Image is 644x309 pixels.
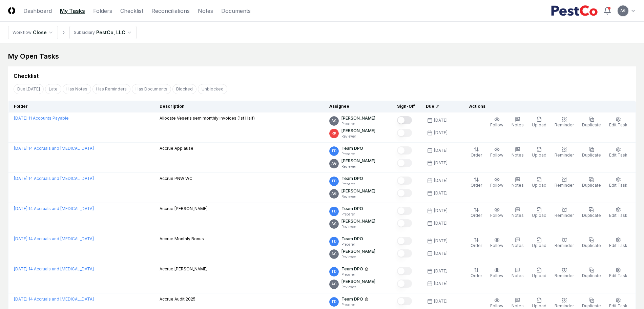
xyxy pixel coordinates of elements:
[510,115,525,129] button: Notes
[14,146,28,151] span: [DATE] :
[581,206,602,220] button: Duplicate
[608,266,629,280] button: Edit Task
[8,26,137,39] nav: breadcrumb
[92,84,130,94] button: Has Reminders
[14,176,28,181] span: [DATE] :
[331,269,337,274] span: TD
[331,191,337,196] span: AG
[8,101,154,112] th: Folder
[553,115,575,129] button: Reminder
[341,302,369,307] p: Preparer
[489,145,505,160] button: Follow
[341,206,363,212] p: Team DPO
[553,236,575,250] button: Reminder
[341,164,375,169] p: Reviewer
[553,266,575,280] button: Reminder
[434,178,448,184] div: [DATE]
[331,179,337,184] span: TD
[434,281,448,287] div: [DATE]
[154,101,324,112] th: Description
[172,84,196,94] button: Blocked
[608,176,629,190] button: Edit Task
[341,115,375,121] p: [PERSON_NAME]
[512,213,524,218] span: Notes
[553,145,575,160] button: Reminder
[531,236,548,250] button: Upload
[555,122,574,127] span: Reminder
[74,29,95,36] div: Subsidiary
[532,152,546,158] span: Upload
[490,303,503,308] span: Follow
[434,147,448,153] div: [DATE]
[490,183,503,188] span: Follow
[160,296,195,302] p: Accrue Audit 2025
[532,243,546,248] span: Upload
[469,206,483,220] button: Order
[331,239,337,244] span: TD
[8,52,636,61] div: My Open Tasks
[489,266,505,280] button: Follow
[14,206,28,211] span: [DATE] :
[14,296,28,302] span: [DATE] :
[221,7,251,15] a: Documents
[434,208,448,214] div: [DATE]
[341,121,375,126] p: Preparer
[331,221,337,226] span: AG
[553,206,575,220] button: Reminder
[531,266,548,280] button: Upload
[14,206,94,211] a: [DATE]:14 Accruals and [MEDICAL_DATA]
[489,206,505,220] button: Follow
[14,116,28,121] span: [DATE] :
[198,84,227,94] button: Unblocked
[397,189,412,197] button: Mark complete
[532,303,546,308] span: Upload
[512,303,524,308] span: Notes
[341,134,375,139] p: Reviewer
[341,176,363,182] p: Team DPO
[341,285,375,290] p: Reviewer
[531,145,548,160] button: Upload
[490,243,503,248] span: Follow
[434,190,448,196] div: [DATE]
[582,273,601,278] span: Duplicate
[551,5,598,16] img: PestCo logo
[608,145,629,160] button: Edit Task
[532,213,546,218] span: Upload
[60,7,85,15] a: My Tasks
[397,146,412,154] button: Mark complete
[532,122,546,127] span: Upload
[609,152,627,158] span: Edit Task
[341,212,363,217] p: Preparer
[341,218,375,224] p: [PERSON_NAME]
[434,298,448,304] div: [DATE]
[469,236,483,250] button: Order
[512,243,524,248] span: Notes
[434,117,448,123] div: [DATE]
[469,145,483,160] button: Order
[608,236,629,250] button: Edit Task
[510,145,525,160] button: Notes
[434,130,448,136] div: [DATE]
[581,176,602,190] button: Duplicate
[331,299,337,304] span: TD
[426,103,453,109] div: Due
[608,206,629,220] button: Edit Task
[471,273,482,278] span: Order
[8,7,15,14] img: Logo
[512,152,524,158] span: Notes
[341,236,363,242] p: Team DPO
[14,236,94,241] a: [DATE]:14 Accruals and [MEDICAL_DATA]
[434,220,448,226] div: [DATE]
[555,152,574,158] span: Reminder
[510,266,525,280] button: Notes
[489,115,505,129] button: Follow
[341,145,363,151] p: Team DPO
[581,145,602,160] button: Duplicate
[14,116,69,121] a: [DATE]:11 Accounts Payable
[581,236,602,250] button: Duplicate
[14,236,28,241] span: [DATE] :
[490,122,503,127] span: Follow
[63,84,91,94] button: Has Notes
[341,254,375,260] p: Reviewer
[512,122,524,127] span: Notes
